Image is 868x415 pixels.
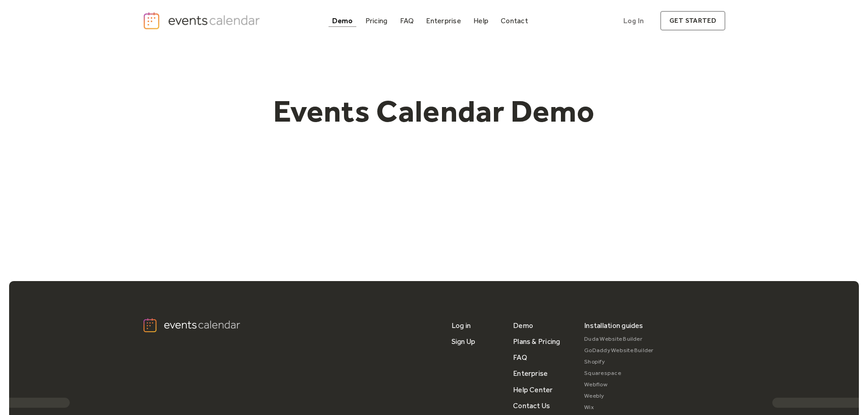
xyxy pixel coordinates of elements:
a: GoDaddy Website Builder [584,345,654,356]
a: Log In [614,11,653,31]
div: Pricing [365,18,388,23]
a: Pricing [362,15,391,27]
a: Weebly [584,390,654,402]
div: Enterprise [426,18,461,23]
a: Sign Up [452,333,476,349]
div: Demo [332,18,353,23]
a: Help Center [513,382,553,398]
a: Enterprise [422,15,464,27]
a: get started [660,11,725,31]
a: Demo [329,15,357,27]
a: Duda Website Builder [584,333,654,345]
div: Help [473,18,488,23]
a: Squarespace [584,368,654,379]
a: Webflow [584,379,654,390]
a: Plans & Pricing [513,333,560,349]
a: Enterprise [513,365,548,381]
div: FAQ [400,18,414,23]
a: FAQ [513,349,527,365]
div: Contact [501,18,528,23]
a: Shopify [584,356,654,368]
a: Log in [452,318,471,333]
div: Installation guides [584,318,643,333]
a: Contact [497,15,532,27]
a: Wix [584,402,654,413]
a: Demo [513,318,533,333]
a: home [143,11,263,30]
a: Help [470,15,492,27]
h1: Events Calendar Demo [259,92,609,130]
a: Contact Us [513,398,550,414]
a: FAQ [396,15,418,27]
